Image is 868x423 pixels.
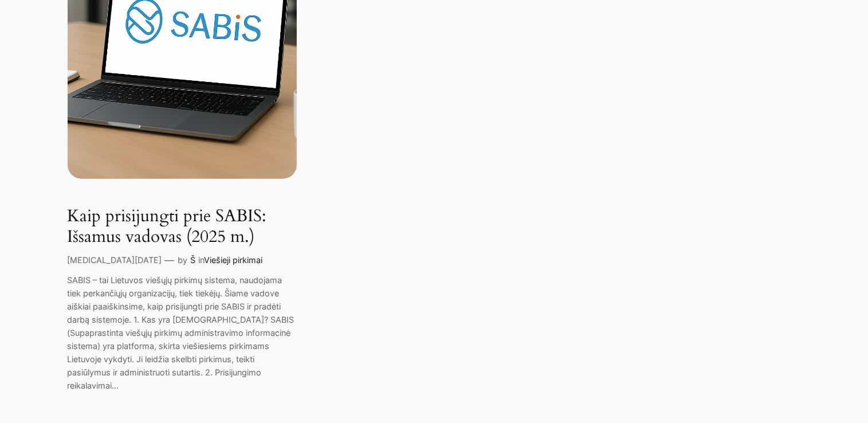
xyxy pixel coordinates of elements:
[165,253,175,268] p: —
[68,255,162,265] a: [MEDICAL_DATA][DATE]
[178,254,187,267] p: by
[68,206,297,247] a: Kaip prisijungti prie SABIS: Išsamus vadovas (2025 m.)
[190,255,195,265] a: Š
[68,273,297,392] p: SABIS – tai Lietuvos viešųjų pirkimų sistema, naudojama tiek perkančiųjų organizacijų, tiek tiekė...
[198,255,204,265] span: in
[204,255,262,265] a: Viešieji pirkimai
